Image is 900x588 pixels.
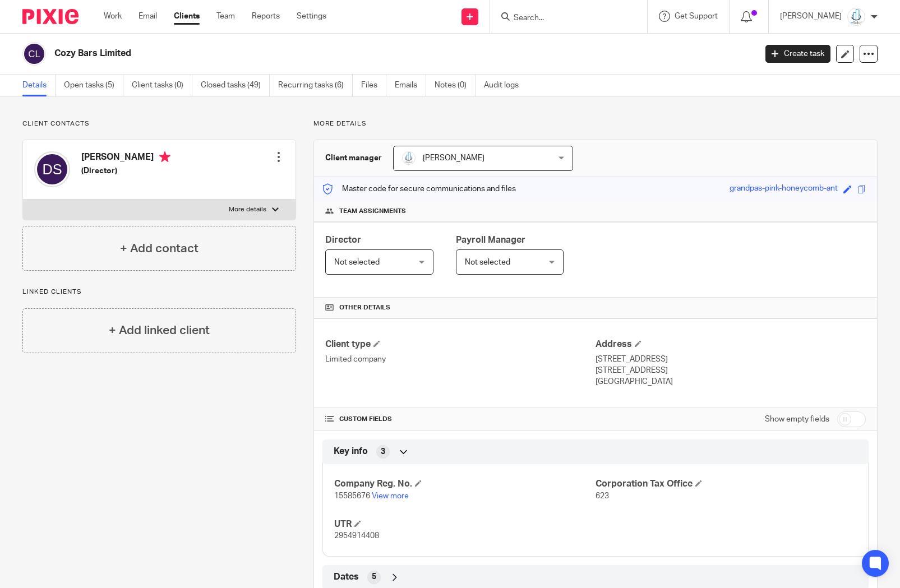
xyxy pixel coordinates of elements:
[339,207,406,216] span: Team assignments
[278,75,353,96] a: Recurring tasks (6)
[675,12,718,20] span: Get Support
[596,354,866,365] p: [STREET_ADDRESS]
[334,478,596,490] h4: Company Reg. No.
[174,11,200,22] a: Clients
[339,303,390,312] span: Other details
[361,75,386,96] a: Files
[334,492,370,500] span: 15585676
[297,11,326,22] a: Settings
[334,571,359,583] span: Dates
[325,415,596,424] h4: CUSTOM FIELDS
[313,119,878,128] p: More details
[402,151,416,165] img: Logo_PNG.png
[372,492,409,500] a: View more
[513,13,613,24] input: Search
[139,11,157,22] a: Email
[216,11,235,22] a: Team
[325,339,596,350] h4: Client type
[132,75,192,96] a: Client tasks (0)
[252,11,280,22] a: Reports
[325,152,382,164] h3: Client manager
[780,11,842,22] p: [PERSON_NAME]
[334,258,380,266] span: Not selected
[22,119,296,128] p: Client contacts
[22,75,56,96] a: Details
[229,205,266,214] p: More details
[322,183,516,195] p: Master code for secure communications and files
[201,75,270,96] a: Closed tasks (49)
[765,414,829,425] label: Show empty fields
[456,235,525,244] span: Payroll Manager
[372,571,376,582] span: 5
[22,42,46,66] img: svg%3E
[104,11,122,22] a: Work
[64,75,123,96] a: Open tasks (5)
[159,151,170,163] i: Primary
[435,75,476,96] a: Notes (0)
[325,235,361,244] span: Director
[423,154,484,162] span: [PERSON_NAME]
[81,151,170,165] h4: [PERSON_NAME]
[109,322,210,339] h4: + Add linked client
[765,45,830,63] a: Create task
[847,8,865,26] img: Logo_PNG.png
[465,258,510,266] span: Not selected
[34,151,70,187] img: svg%3E
[596,376,866,387] p: [GEOGRAPHIC_DATA]
[334,446,368,457] span: Key info
[484,75,527,96] a: Audit logs
[334,518,596,530] h4: UTR
[395,75,426,96] a: Emails
[596,339,866,350] h4: Address
[22,9,79,24] img: Pixie
[381,446,385,457] span: 3
[325,354,596,365] p: Limited company
[81,165,170,177] h5: (Director)
[596,478,857,490] h4: Corporation Tax Office
[120,240,199,257] h4: + Add contact
[22,288,296,297] p: Linked clients
[596,365,866,376] p: [STREET_ADDRESS]
[730,183,838,196] div: grandpas-pink-honeycomb-ant
[334,532,379,540] span: 2954914408
[596,492,609,500] span: 623
[54,48,610,59] h2: Cozy Bars Limited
